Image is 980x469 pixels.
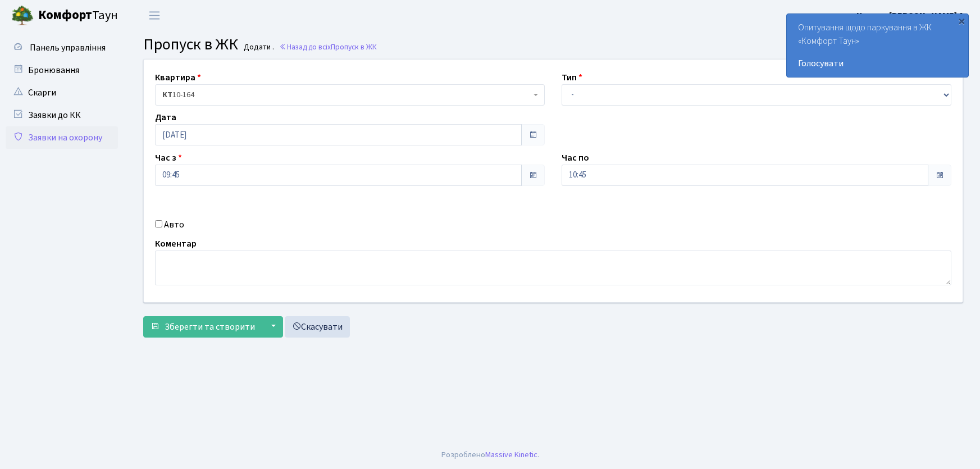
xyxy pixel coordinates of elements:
[155,71,201,84] label: Квартира
[11,4,34,27] img: logo.png
[155,84,545,106] span: <b>КТ</b>&nbsp;&nbsp;&nbsp;&nbsp;10-164
[6,126,118,149] a: Заявки на охорону
[143,316,262,338] button: Зберегти та створити
[6,81,118,104] a: Скарги
[441,449,539,461] div: Розроблено .
[143,33,238,56] span: Пропуск в ЖК
[6,59,118,81] a: Бронювання
[856,10,967,22] b: Цитрус [PERSON_NAME] А.
[6,37,118,59] a: Панель управління
[140,6,168,25] button: Переключити навігацію
[241,43,274,52] small: Додати .
[285,316,350,338] a: Скасувати
[279,42,377,52] a: Назад до всіхПропуск в ЖК
[798,57,957,70] a: Голосувати
[155,237,197,251] label: Коментар
[155,151,182,165] label: Час з
[787,14,968,77] div: Опитування щодо паркування в ЖК «Комфорт Таун»
[485,449,537,461] a: Massive Kinetic
[164,218,184,231] label: Авто
[155,111,176,124] label: Дата
[856,9,967,22] a: Цитрус [PERSON_NAME] А.
[38,6,92,24] b: Комфорт
[30,42,106,54] span: Панель управління
[6,104,118,126] a: Заявки до КК
[331,42,377,52] span: Пропуск в ЖК
[562,151,589,165] label: Час по
[38,6,118,25] span: Таун
[165,321,255,333] span: Зберегти та створити
[162,89,172,101] b: КТ
[162,89,531,101] span: <b>КТ</b>&nbsp;&nbsp;&nbsp;&nbsp;10-164
[956,15,967,26] div: ×
[562,71,582,84] label: Тип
